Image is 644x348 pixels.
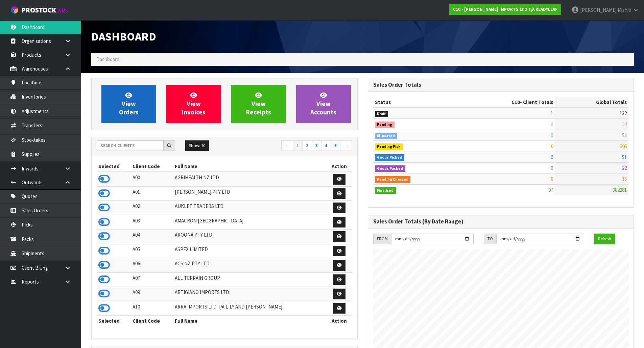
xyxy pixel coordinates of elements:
span: View Invoices [182,91,206,116]
td: A04 [131,230,173,244]
th: Full Name [173,161,326,172]
th: - Client Totals [457,97,555,108]
a: ViewInvoices [166,85,221,123]
span: Dashboard [91,29,156,44]
a: 3 [312,140,321,151]
th: Selected [97,316,131,326]
span: 0 [551,143,553,149]
td: ACS NZ PTY LTD [173,258,326,273]
td: A00 [131,172,173,186]
span: 0 [551,154,553,160]
span: Pending [375,122,395,128]
span: [PERSON_NAME] [580,7,617,13]
div: TO [484,234,496,244]
td: AGRIHEALTH NZ LTD [173,172,326,186]
td: A01 [131,186,173,201]
span: 14 [622,121,627,127]
a: ← [281,140,293,151]
span: ProStock [22,6,56,15]
a: 5 [331,140,340,151]
td: A02 [131,201,173,215]
th: Global Totals [555,97,628,108]
span: 0 [551,121,553,127]
a: 4 [321,140,331,151]
span: 1 [551,110,553,116]
button: Refresh [594,234,615,244]
h3: Sales Order Totals [373,82,629,88]
span: Draft [375,111,388,117]
span: 382281 [613,187,627,193]
td: A07 [131,272,173,287]
td: ARRA IMPORTS LTD T/A LILY AND [PERSON_NAME] [173,301,326,316]
span: View Orders [119,91,139,116]
span: Goods Packed [375,165,406,172]
nav: Page navigation [230,140,352,152]
img: cube-alt.png [10,6,19,14]
th: Selected [97,161,131,172]
td: A03 [131,215,173,230]
h3: Sales Order Totals (By Date Range) [373,218,629,225]
a: C10 - [PERSON_NAME] IMPORTS LTD T/A READYLEAF [449,4,561,15]
th: Full Name [173,316,326,326]
th: Action [327,316,352,326]
th: Client Code [131,316,173,326]
span: 33 [622,176,627,182]
td: [PERSON_NAME] PTY LTD [173,186,326,201]
span: View Receipts [246,91,271,116]
span: 51 [622,154,627,160]
a: 2 [302,140,312,151]
div: FROM [373,234,391,244]
span: 22 [622,165,627,171]
td: A09 [131,287,173,301]
a: ViewAccounts [296,85,351,123]
td: A05 [131,244,173,258]
td: ASPEX LIMITED [173,244,326,258]
span: 53 [622,132,627,138]
span: Allocated [375,133,398,139]
a: ViewReceipts [231,85,286,123]
span: Dashboard [96,56,119,62]
td: A06 [131,258,173,273]
span: 0 [551,132,553,138]
button: Show: 10 [185,140,209,151]
span: C10 [511,99,520,105]
a: → [340,140,352,151]
th: Status [373,97,458,108]
a: ViewOrders [101,85,156,123]
span: Pending Pick [375,143,403,150]
td: AMACRON [GEOGRAPHIC_DATA] [173,215,326,230]
span: Goods Picked [375,154,405,161]
td: A10 [131,301,173,316]
span: Finalised [375,187,396,194]
span: 132 [620,110,627,116]
span: Pending Charges [375,176,411,183]
td: ALL TERRAIN GROUP [173,272,326,287]
span: Mishra [618,7,631,13]
span: 209 [620,143,627,149]
span: 0 [551,165,553,171]
small: WMS [57,7,68,14]
td: ARTIGIANO IMPORTS LTD [173,287,326,301]
th: Action [327,161,352,172]
input: Search clients [97,140,164,151]
a: 1 [293,140,303,151]
td: AROONA PTY LTD [173,230,326,244]
span: View Accounts [310,91,336,116]
span: 0 [551,176,553,182]
th: Client Code [131,161,173,172]
span: 97 [548,187,553,193]
strong: C10 - [PERSON_NAME] IMPORTS LTD T/A READYLEAF [453,6,557,12]
td: AUKLET TRADERS LTD [173,201,326,215]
